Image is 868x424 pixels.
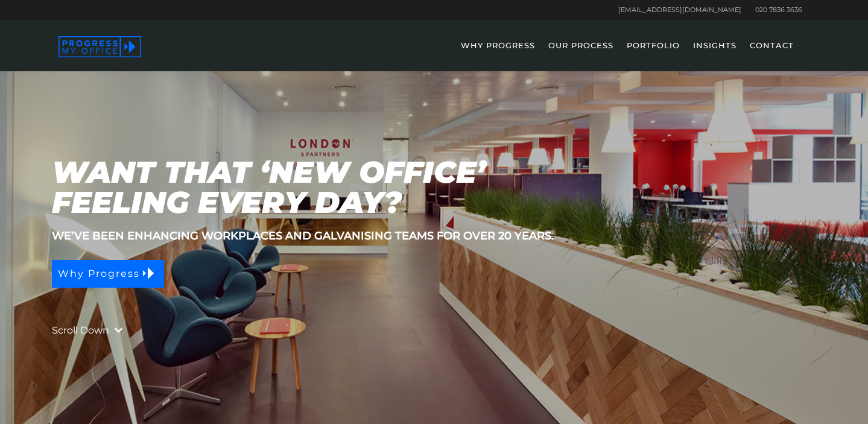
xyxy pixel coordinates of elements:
a: INSIGHTS [687,36,743,71]
a: WHY PROGRESS [455,36,541,71]
a: PORTFOLIO [621,36,686,71]
h3: We’ve been enhancing workplaces and galvanising teams for over 20 years. [52,230,816,242]
a: CONTACT [744,36,800,71]
a: Scroll Down [52,323,109,338]
a: OUR PROCESS [542,36,619,71]
h1: Want that ‘new office’ feeling every day? [52,157,616,218]
a: Why Progress [52,260,164,288]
